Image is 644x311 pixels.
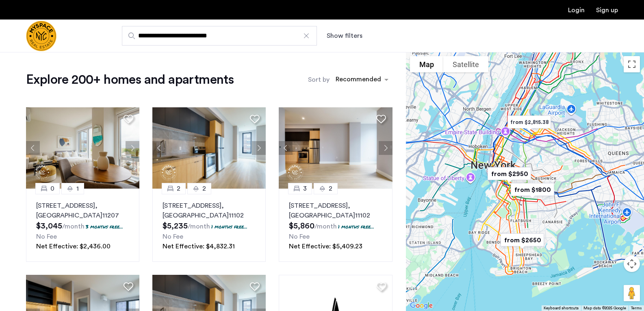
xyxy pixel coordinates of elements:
span: 3 [303,184,307,194]
span: No Fee [36,233,57,240]
button: Map camera controls [624,256,640,272]
div: from $2,815.38 [501,110,557,135]
span: Map data ©2025 Google [583,306,626,310]
p: [STREET_ADDRESS] 11102 [289,201,382,220]
button: Show street map [410,56,443,72]
p: 1 months free... [338,223,374,230]
button: Next apartment [126,141,139,155]
a: Terms (opens in new tab) [631,305,642,311]
p: 1 months free... [211,223,247,230]
p: [STREET_ADDRESS] 11102 [163,201,256,220]
span: Net Effective: $5,409.23 [289,243,362,250]
span: $5,235 [163,222,188,230]
img: Google [408,300,435,311]
span: 2 [177,184,180,194]
span: No Fee [163,233,183,240]
img: 1997_638519001096654587.png [26,107,140,189]
span: 2 [329,184,332,194]
sub: /month [188,223,210,230]
button: Previous apartment [279,141,293,155]
span: Net Effective: $4,832.31 [163,243,235,250]
button: Keyboard shortcuts [544,305,579,311]
span: $3,045 [36,222,62,230]
img: logo [26,21,56,51]
sub: /month [62,223,85,230]
a: 32[STREET_ADDRESS], [GEOGRAPHIC_DATA]111021 months free...No FeeNet Effective: $5,409.23 [279,189,392,262]
img: 1997_638519968069068022.png [279,107,392,189]
span: $5,860 [289,222,314,230]
a: Login [568,7,585,13]
a: Registration [596,7,618,13]
button: Next apartment [379,141,392,155]
button: Drag Pegman onto the map to open Street View [624,285,640,301]
span: 1 [76,184,79,194]
input: Apartment Search [122,26,317,46]
a: 01[STREET_ADDRESS], [GEOGRAPHIC_DATA]112073 months free...No FeeNet Effective: $2,436.00 [26,189,139,262]
ng-select: sort-apartment [332,72,392,87]
div: Recommended [334,74,381,86]
sub: /month [314,223,337,230]
div: from $2950 [481,161,538,186]
a: Open this area in Google Maps (opens a new window) [408,300,435,311]
p: 3 months free... [86,223,123,230]
span: Net Effective: $2,436.00 [36,243,111,250]
span: 0 [50,184,54,194]
h1: Explore 200+ homes and apartments [26,72,234,88]
button: Previous apartment [152,141,166,155]
button: Toggle fullscreen view [624,56,640,72]
span: 2 [202,184,206,194]
button: Show satellite imagery [443,56,488,72]
a: 22[STREET_ADDRESS], [GEOGRAPHIC_DATA]111021 months free...No FeeNet Effective: $4,832.31 [152,189,266,262]
button: Show or hide filters [327,31,362,41]
img: 1997_638519968035243270.png [152,107,266,189]
label: Sort by [308,75,330,85]
span: No Fee [289,233,310,240]
div: from $1800 [504,177,561,202]
p: [STREET_ADDRESS] 11207 [36,201,129,220]
button: Previous apartment [26,141,40,155]
a: Cazamio Logo [26,21,56,51]
button: Next apartment [252,141,266,155]
div: from $2650 [494,228,551,252]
